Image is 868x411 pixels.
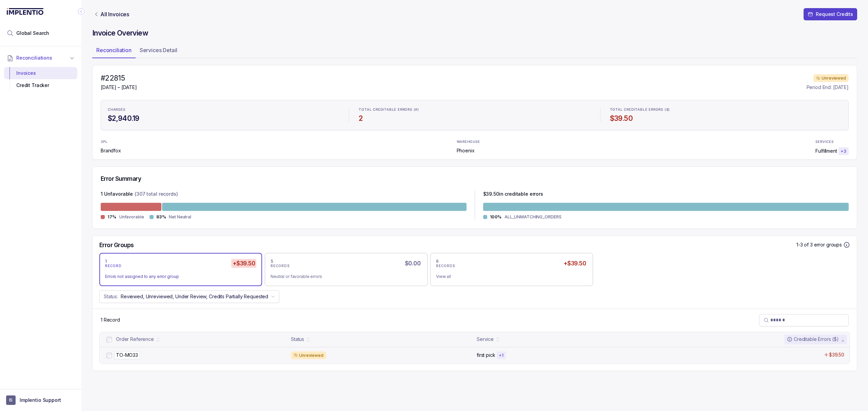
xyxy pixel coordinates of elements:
p: TOTAL CREDITABLE ERRORS ($) [610,108,670,112]
button: User initialsImplentio Support [6,395,75,405]
p: 1 Unfavorable [101,191,133,199]
ul: Tab Group [92,45,857,58]
p: Reviewed, Unreviewed, Under Review, Credits Partially Requested [121,293,268,300]
li: Tab Services Detail [136,45,181,58]
button: Status:Reviewed, Unreviewed, Under Review, Credits Partially Requested [99,290,279,303]
p: WAREHOUSE [457,140,480,144]
p: RECORDS [271,264,290,268]
p: 17% [107,214,117,220]
p: [DATE] – [DATE] [101,84,137,91]
div: Neutral or favorable errors [271,273,416,280]
div: Unreviewed [813,74,849,82]
p: 1 [105,259,107,264]
p: + 3 [841,149,847,154]
p: error groups [814,241,842,248]
h4: $2,940.19 [108,114,339,123]
p: 1 Record [101,317,120,323]
p: SERVICES [815,140,833,144]
li: Statistic TOTAL CREDITABLE ERRORS (#) [355,103,594,127]
h4: Invoice Overview [92,28,857,38]
p: Request Credits [816,11,853,18]
p: Fulfillment [815,148,837,154]
li: Statistic CHARGES [104,103,343,127]
div: Creditable Errors ($) [787,336,839,343]
p: 5 [271,259,274,264]
div: Status [291,336,304,343]
p: Net Neutral [169,214,191,220]
h5: Error Summary [101,175,141,182]
div: Errors not assigned to any error group [105,273,251,280]
div: Collapse Icon [77,7,85,16]
div: Remaining page entries [101,317,120,323]
p: Phoenix [457,147,475,154]
p: All Invoices [100,11,129,18]
a: Link All Invoices [92,11,131,18]
span: Global Search [16,30,49,37]
p: Status: [104,293,118,300]
div: Reconciliations [4,66,77,93]
p: ALL_UNMATCHING_ORDERS [505,214,561,220]
p: RECORD [105,264,122,268]
div: Invoices [9,67,72,79]
li: Tab Reconciliation [92,45,136,58]
h4: #22815 [101,73,137,83]
h5: +$39.50 [562,259,587,268]
input: checkbox-checkbox [106,353,112,358]
input: checkbox-checkbox [106,337,112,342]
p: CHARGES [108,108,125,112]
p: Implentio Support [20,397,61,404]
ul: Statistic Highlights [101,100,849,130]
span: User initials [6,395,16,405]
div: Service [477,336,494,343]
p: 3PL [101,140,118,144]
p: 83% [156,214,166,220]
div: Unreviewed [291,351,326,360]
button: Reconciliations [4,50,77,65]
p: + 1 [499,353,504,358]
p: Brandfox [101,147,121,154]
span: Reconciliations [16,55,52,61]
p: TO-MO33 [114,351,140,359]
p: 1-3 of 3 [796,241,814,248]
div: View all [436,273,582,280]
div: Order Reference [116,336,154,343]
p: Period End: [DATE] [807,84,849,91]
h5: Error Groups [99,241,134,249]
p: 6 [436,259,439,264]
p: 100% [490,214,502,220]
p: TOTAL CREDITABLE ERRORS (#) [359,108,419,112]
p: Services Detail [140,46,177,54]
li: Statistic TOTAL CREDITABLE ERRORS ($) [606,103,846,127]
div: Credit Tracker [9,79,72,91]
h5: +$39.50 [231,259,256,268]
p: $39.50 [829,351,844,358]
p: $ 39.50 in creditable errors [483,191,543,199]
p: (307 total records) [135,191,178,199]
p: Unfavorable [119,214,144,220]
h4: 2 [359,114,590,123]
p: RECORDS [436,264,455,268]
button: Request Credits [804,8,857,20]
h4: $39.50 [610,114,842,123]
p: Reconciliation [96,46,132,54]
h5: $0.00 [403,259,422,268]
p: first pick [477,352,495,359]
